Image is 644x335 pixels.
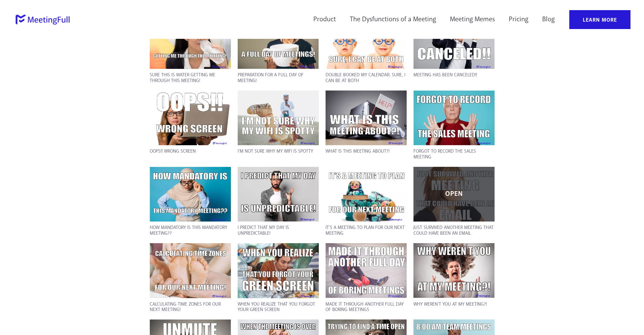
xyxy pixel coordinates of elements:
a: Sure this is water getting me through this meeting! meeting meme [150,14,231,69]
a: How mandatory is this mandatory meeting?? meeting meme [150,167,231,222]
p: Made it through another full day of boring meetings [326,302,407,313]
p: Calculating time zones for our next meeting! [150,302,231,313]
p: How mandatory is this mandatory meeting?? [150,225,231,236]
a: The Dysfunctions of a Meeting [345,10,440,29]
a: Made it through another full day of boring meetings meeting meme [326,243,407,298]
a: Learn More [569,10,630,29]
p: Meeting has been canceled!! [413,72,495,78]
p: Forgot to record the sales meeting [413,149,495,160]
a: Product [309,10,340,29]
a: Just survived another meeting that could have been an email meeting memeOPEN [413,167,495,222]
a: I'm not sure why my WIFI is spotty meeting meme [238,91,319,146]
p: Why weren't you at my meeting?! [413,302,495,307]
p: Double booked my calendar. Sure, I can be at both [326,72,407,84]
p: Sure this is water getting me through this meeting! [150,72,231,84]
a: It's a meeting to plan for our next meeting meeting meme [326,167,407,222]
p: OPEN [417,191,491,198]
a: Why weren't you at my meeting?! meeting meme [413,243,495,298]
a: What is this meeting about?! meeting meme [326,91,407,145]
p: I predict that my day is unpredictable! [238,225,319,236]
p: Oops!! Wrong screen [150,149,231,154]
p: Just survived another meeting that could have been an email [413,225,495,236]
p: When you realize that you forgot your green screen [238,302,319,313]
a: Meeting has been canceled!! meeting meme [413,14,495,69]
p: It's a meeting to plan for our next meeting [326,225,407,236]
a: Forgot to record the sales meeting meeting meme [413,91,495,145]
a: I predict that my day is unpredictable! meeting meme [238,167,319,222]
a: Meeting Memes [446,10,499,29]
a: When you realize that you forgot your green screen meeting meme [238,243,319,298]
p: What is this meeting about?! [326,149,407,154]
a: Calculating time zones for our next meeting! meeting meme [150,243,231,298]
p: Preparation for a full day of meeting! [238,72,319,84]
a: Oops!! Wrong screen meeting meme [150,91,231,145]
p: I'm not sure why my WIFI is spotty [238,149,319,154]
a: Pricing [504,10,533,29]
a: Double booked my calendar. Sure, I can be at both meeting meme [326,14,407,69]
a: Blog [538,10,559,29]
a: Preparation for a full day of meetings! meeting meme [238,14,319,69]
